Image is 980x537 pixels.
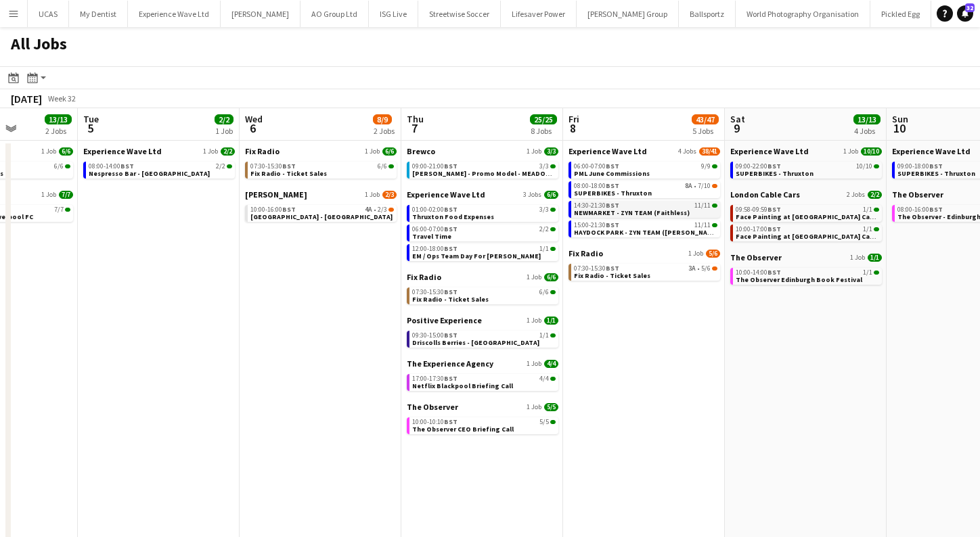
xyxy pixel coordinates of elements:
[83,113,99,125] span: Tue
[250,206,296,213] span: 10:00-16:00
[854,126,880,136] div: 4 Jobs
[373,114,392,124] span: 8/9
[730,252,882,262] a: The Observer1 Job1/1
[539,206,549,213] span: 3/3
[569,248,720,283] div: Fix Radio1 Job5/607:30-15:30BST3A•5/6Fix Radio - Ticket Sales
[606,162,619,170] span: BST
[736,206,781,213] span: 09:58-09:59
[250,163,296,170] span: 07:30-15:30
[550,333,556,337] span: 1/1
[369,1,418,27] button: ISG Live
[527,273,541,281] span: 1 Job
[736,225,879,240] a: 10:00-17:00BST1/1Face Painting at [GEOGRAPHIC_DATA] Cable Cars
[407,402,458,412] span: The Observer
[120,162,134,170] span: BST
[730,252,782,262] span: The Observer
[407,189,558,272] div: Experience Wave Ltd3 Jobs6/601:00-02:00BST3/3Thruxton Food Expenses06:00-07:00BST2/2Travel Time12...
[407,189,558,200] a: Experience Wave Ltd3 Jobs6/6
[11,92,42,106] div: [DATE]
[405,120,424,136] span: 7
[544,147,558,156] span: 3/3
[569,113,579,125] span: Fri
[688,265,696,272] span: 3A
[730,252,882,287] div: The Observer1 Job1/110:00-14:00BST1/1The Observer Edinburgh Book Festival
[730,189,800,200] span: London Cable Cars
[706,250,720,258] span: 5/6
[550,290,556,294] span: 6/6
[569,146,647,156] span: Experience Wave Ltd
[215,114,233,124] span: 2/2
[736,162,879,177] a: 09:00-22:00BST10/10SUPERBIKES - Thruxton
[730,189,882,200] a: London Cable Cars2 Jobs2/2
[736,205,879,220] a: 09:58-09:59BST1/1Face Painting at [GEOGRAPHIC_DATA] Cable Cars
[897,206,943,213] span: 08:00-16:00
[407,402,558,437] div: The Observer1 Job5/510:00-10:10BST5/5The Observer CEO Briefing Call
[83,146,162,156] span: Experience Wave Ltd
[544,360,558,368] span: 4/4
[606,264,619,273] span: BST
[407,315,558,358] div: Positive Experience1 Job1/109:30-15:00BST1/1Driscolls Berries - [GEOGRAPHIC_DATA]
[850,254,865,262] span: 1 Job
[736,1,870,27] button: World Photography Organisation
[41,147,56,156] span: 1 Job
[407,315,482,325] span: Positive Experience
[527,147,541,156] span: 1 Job
[444,417,458,426] span: BST
[569,146,720,248] div: Experience Wave Ltd4 Jobs38/4106:00-07:00BST9/9PML June Commissions08:00-18:00BST8A•7/10SUPERBIKE...
[606,220,619,229] span: BST
[550,164,556,168] span: 3/3
[407,146,558,156] a: Brewco1 Job3/3
[530,114,557,124] span: 25/25
[527,403,541,411] span: 1 Job
[412,169,566,178] span: Estée Lauder - Promo Model - MEADOWHALL
[853,114,881,124] span: 13/13
[577,1,679,27] button: [PERSON_NAME] Group
[566,120,579,136] span: 8
[89,163,134,170] span: 08:00-14:00
[767,225,781,233] span: BST
[569,146,720,156] a: Experience Wave Ltd4 Jobs38/41
[412,332,458,339] span: 09:30-15:00
[574,163,619,170] span: 06:00-07:00
[574,183,619,189] span: 08:00-18:00
[41,191,56,199] span: 1 Job
[300,1,369,27] button: AO Group Ltd
[550,377,556,381] span: 4/4
[89,162,232,177] a: 08:00-14:00BST2/2Nespresso Bar - [GEOGRAPHIC_DATA]
[531,126,556,136] div: 8 Jobs
[863,226,872,233] span: 1/1
[215,126,233,136] div: 1 Job
[692,126,718,136] div: 5 Jobs
[688,250,703,258] span: 1 Job
[245,189,307,200] span: Frank Face
[412,425,514,434] span: The Observer CEO Briefing Call
[412,232,451,241] span: Travel Time
[412,246,458,252] span: 12:00-18:00
[767,205,781,214] span: BST
[736,169,814,178] span: SUPERBIKES - Thruxton
[365,206,372,213] span: 4A
[539,289,549,296] span: 6/6
[736,269,781,276] span: 10:00-14:00
[69,1,128,27] button: My Dentist
[388,208,394,212] span: 2/3
[412,226,458,233] span: 06:00-07:00
[712,184,717,188] span: 7/10
[221,1,300,27] button: [PERSON_NAME]
[730,113,745,125] span: Sat
[412,252,541,260] span: EM / Ops Team Day For Pedro
[730,146,882,156] a: Experience Wave Ltd1 Job10/10
[897,169,975,178] span: SUPERBIKES - Thruxton
[606,201,619,210] span: BST
[412,162,556,177] a: 09:00-21:00BST3/3[PERSON_NAME] - Promo Model - MEADOWHALL
[412,206,458,213] span: 01:00-02:00
[569,248,720,258] a: Fix Radio1 Job5/6
[282,162,296,170] span: BST
[407,272,558,282] a: Fix Radio1 Job6/6
[407,189,485,200] span: Experience Wave Ltd
[203,147,218,156] span: 1 Job
[736,268,879,283] a: 10:00-14:00BST1/1The Observer Edinburgh Book Festival
[59,147,73,156] span: 6/6
[574,162,717,177] a: 06:00-07:00BST9/9PML June Commissions
[527,317,541,325] span: 1 Job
